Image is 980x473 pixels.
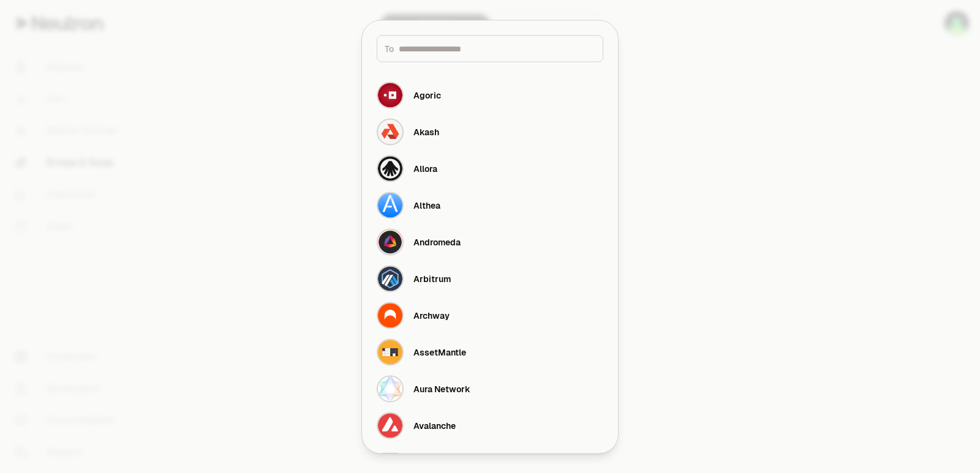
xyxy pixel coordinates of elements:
button: Aura Network LogoAura Network [369,370,611,407]
div: Akash [413,125,439,138]
img: Akash Logo [378,119,402,144]
button: Althea LogoAlthea [369,187,611,223]
button: AssetMantle LogoAssetMantle [369,333,611,370]
button: Archway LogoArchway [369,297,611,333]
span: To [385,42,394,54]
button: Arbitrum LogoArbitrum [369,260,611,297]
button: Allora LogoAllora [369,150,611,187]
img: Allora Logo [378,156,402,181]
img: Andromeda Logo [378,229,402,254]
div: Avalanche [413,419,456,431]
img: AssetMantle Logo [378,340,402,364]
img: Archway Logo [378,303,402,327]
img: Arbitrum Logo [378,266,402,291]
div: Aura Network [413,382,470,395]
button: Akash LogoAkash [369,113,611,150]
img: Agoric Logo [378,83,402,107]
div: Althea [413,199,440,211]
div: Allora [413,162,437,174]
div: AssetMantle [413,346,466,358]
button: Agoric LogoAgoric [369,76,611,113]
div: Andromeda [413,236,461,248]
div: Agoric [413,89,441,101]
img: Aura Network Logo [378,376,402,401]
div: Archway [413,309,450,321]
div: Arbitrum [413,272,451,285]
img: Althea Logo [378,193,402,217]
button: Andromeda LogoAndromeda [369,223,611,260]
button: Avalanche LogoAvalanche [369,407,611,444]
img: Avalanche Logo [378,413,402,438]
